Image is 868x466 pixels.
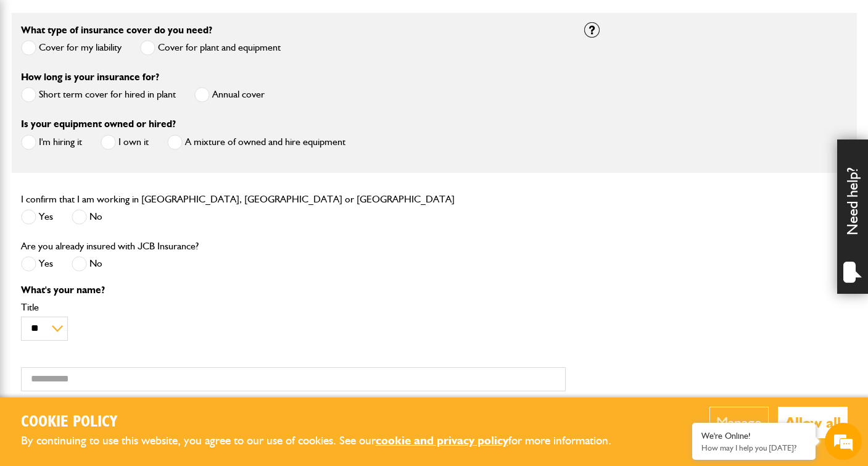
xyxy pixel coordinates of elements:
label: A mixture of owned and hire equipment [167,135,345,150]
img: d_20077148190_company_1631870298795_20077148190 [21,69,52,86]
button: Allow all [778,407,848,438]
label: No [72,256,102,272]
label: No [72,209,102,225]
label: I confirm that I am working in [GEOGRAPHIC_DATA], [GEOGRAPHIC_DATA] or [GEOGRAPHIC_DATA] [21,194,455,204]
div: We're Online! [701,431,806,441]
label: Yes [21,256,53,272]
label: Yes [21,209,53,225]
label: Is your equipment owned or hired? [21,119,176,129]
textarea: Type your message and hit 'Enter' [16,223,225,370]
input: Enter your last name [16,114,225,141]
p: What's your name? [21,285,566,295]
div: Minimize live chat window [202,6,232,36]
label: How long is your insurance for? [21,72,159,82]
a: cookie and privacy policy [376,433,508,447]
h2: Cookie Policy [21,413,632,432]
label: What type of insurance cover do you need? [21,25,212,35]
button: Manage [709,407,769,438]
label: Are you already insured with JCB Insurance? [21,241,199,251]
label: Cover for my liability [21,40,122,56]
p: By continuing to use this website, you agree to our use of cookies. See our for more information. [21,431,632,451]
label: I own it [101,135,149,150]
label: Title [21,302,566,312]
em: Start Chat [168,380,224,397]
label: Cover for plant and equipment [140,40,281,56]
input: Enter your phone number [16,187,225,214]
label: Annual cover [194,87,265,102]
label: Short term cover for hired in plant [21,87,176,102]
input: Enter your email address [16,151,225,178]
div: Chat with us now [64,69,207,85]
div: Need help? [837,139,868,294]
p: How may I help you today? [701,443,806,452]
label: I'm hiring it [21,135,82,150]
